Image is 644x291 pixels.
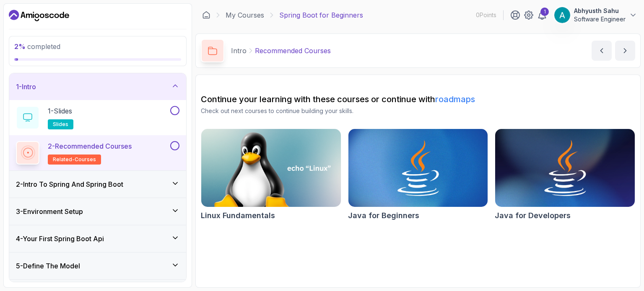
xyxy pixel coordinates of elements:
[53,156,96,163] span: related-courses
[9,225,186,252] button: 4-Your First Spring Boot Api
[16,206,83,216] h3: 3 - Environment Setup
[495,129,635,221] a: Java for Developers cardJava for Developers
[14,42,60,51] span: completed
[574,7,626,15] p: Abhyusth Sahu
[348,129,488,221] a: Java for Beginners cardJava for Beginners
[592,41,612,61] button: previous content
[9,73,186,100] button: 1-Intro
[16,179,123,189] h3: 2 - Intro To Spring And Spring Boot
[201,107,635,115] p: Check out next courses to continue building your skills.
[16,106,179,129] button: 1-Slidesslides
[615,41,635,61] button: next content
[255,46,331,56] p: Recommended Courses
[348,210,419,221] h2: Java for Beginners
[476,11,496,19] p: 0 Points
[201,129,341,221] a: Linux Fundamentals cardLinux Fundamentals
[495,210,571,221] h2: Java for Developers
[231,46,247,56] p: Intro
[435,94,475,104] a: roadmaps
[9,198,186,225] button: 3-Environment Setup
[16,141,179,165] button: 2-Recommended Coursesrelated-courses
[554,7,570,23] img: user profile image
[9,252,186,279] button: 5-Define The Model
[48,106,72,116] p: 1 - Slides
[16,82,36,92] h3: 1 - Intro
[540,8,549,16] div: 1
[16,234,104,244] h3: 4 - Your First Spring Boot Api
[554,7,637,23] button: user profile imageAbhyusth SahuSoftware Engineer
[348,129,488,207] img: Java for Beginners card
[14,42,26,51] span: 2 %
[226,10,264,20] a: My Courses
[48,141,132,151] p: 2 - Recommended Courses
[201,210,275,221] h2: Linux Fundamentals
[202,11,210,19] a: Dashboard
[574,15,626,23] p: Software Engineer
[9,171,186,198] button: 2-Intro To Spring And Spring Boot
[201,93,635,105] h2: Continue your learning with these courses or continue with
[201,129,341,207] img: Linux Fundamentals card
[16,261,80,271] h3: 5 - Define The Model
[279,10,363,20] p: Spring Boot for Beginners
[53,121,68,128] span: slides
[9,9,69,22] a: Dashboard
[537,10,547,20] a: 1
[495,129,635,207] img: Java for Developers card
